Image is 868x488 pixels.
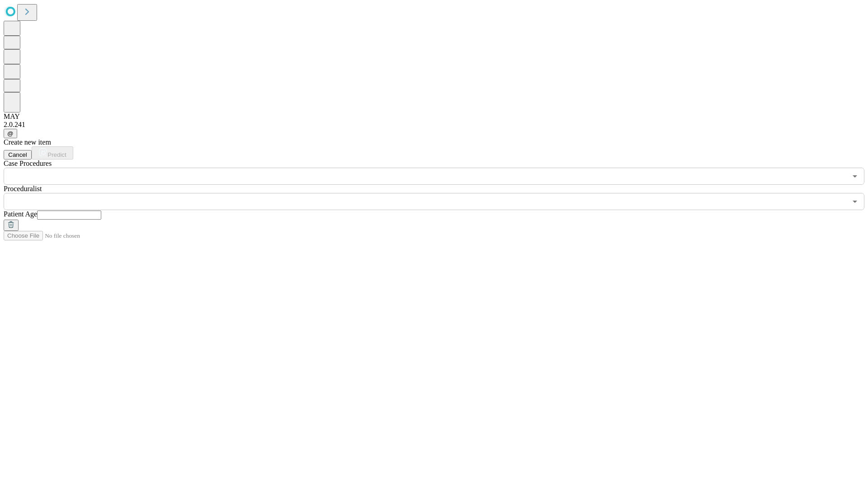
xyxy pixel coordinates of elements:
[849,195,861,208] button: Open
[8,151,27,158] span: Cancel
[4,150,32,160] button: Cancel
[4,113,864,121] div: MAY
[4,160,52,167] span: Scheduled Procedure
[47,151,66,158] span: Predict
[4,121,864,129] div: 2.0.241
[32,146,73,160] button: Predict
[4,138,51,146] span: Create new item
[849,170,861,183] button: Open
[4,129,17,138] button: @
[7,130,14,137] span: @
[4,210,37,218] span: Patient Age
[4,185,42,192] span: Proceduralist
